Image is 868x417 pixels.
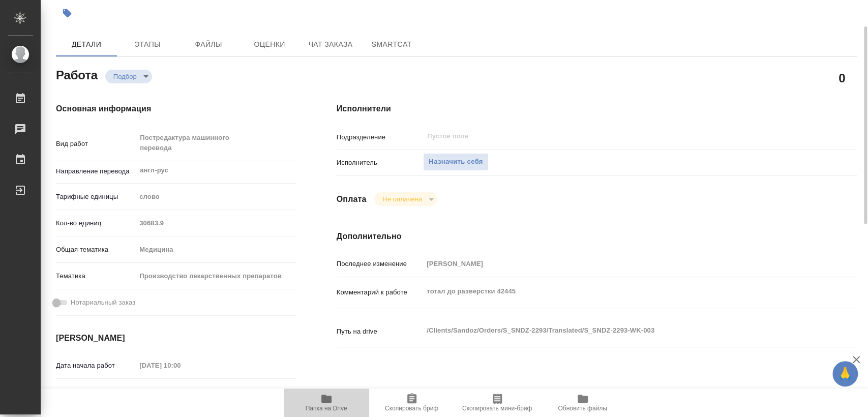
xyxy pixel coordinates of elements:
[385,405,438,412] span: Скопировать бриф
[426,130,789,142] input: Пустое поле
[105,70,152,83] div: Подбор
[184,38,233,51] span: Файлы
[423,153,488,171] button: Назначить себя
[306,405,347,412] span: Папка на Drive
[110,72,140,81] button: Подбор
[136,188,295,205] div: слово
[462,405,532,412] span: Скопировать мини-бриф
[832,361,858,386] button: 🙏
[337,326,424,337] p: Путь на drive
[836,363,854,384] span: 🙏
[136,216,295,230] input: Пустое поле
[337,158,424,168] p: Исполнитель
[337,193,367,205] h4: Оплата
[284,389,369,417] button: Папка на Drive
[56,103,296,115] h4: Основная информация
[423,256,813,271] input: Пустое поле
[136,387,225,402] input: Пустое поле
[136,241,295,258] div: Медицина
[423,322,813,339] textarea: /Clients/Sandoz/Orders/S_SNDZ-2293/Translated/S_SNDZ-2293-WK-003
[56,192,136,202] p: Тарифные единицы
[337,132,424,142] p: Подразделение
[56,2,78,24] button: Добавить тэг
[56,332,296,344] h4: [PERSON_NAME]
[540,389,625,417] button: Обновить файлы
[62,38,111,51] span: Детали
[558,405,607,412] span: Обновить файлы
[56,65,98,83] h2: Работа
[337,230,857,243] h4: Дополнительно
[369,389,455,417] button: Скопировать бриф
[56,245,136,255] p: Общая тематика
[245,38,294,51] span: Оценки
[56,139,136,149] p: Вид работ
[56,361,136,371] p: Дата начала работ
[136,358,225,373] input: Пустое поле
[367,38,416,51] span: SmartCat
[455,389,540,417] button: Скопировать мини-бриф
[136,267,295,285] div: Производство лекарственных препаратов
[71,297,135,308] span: Нотариальный заказ
[56,166,136,176] p: Направление перевода
[337,287,424,297] p: Комментарий к работе
[123,38,172,51] span: Этапы
[306,38,355,51] span: Чат заказа
[337,103,857,115] h4: Исполнители
[839,69,845,86] h2: 0
[337,259,424,269] p: Последнее изменение
[56,218,136,228] p: Кол-во единиц
[423,283,813,300] textarea: тотал до разверстки 42445
[429,156,483,168] span: Назначить себя
[374,192,437,206] div: Подбор
[379,195,425,203] button: Не оплачена
[56,271,136,281] p: Тематика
